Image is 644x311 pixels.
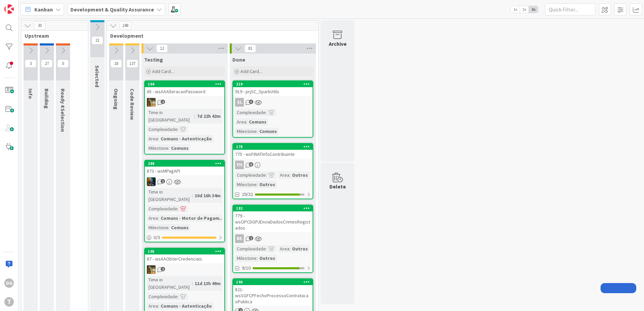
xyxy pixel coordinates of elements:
span: : [257,254,258,262]
div: 0/3 [145,233,224,242]
span: : [289,245,290,252]
div: 775 - wsFINATInfoContribuinte [233,150,313,159]
div: 67 - wsAAObterCredenciais [145,254,224,263]
span: Ready 4 Selection [60,89,66,132]
span: 137 [127,60,138,68]
span: 1 [249,236,253,240]
span: : [246,118,247,126]
div: 779 - wsOPCDGPJEnviaDadosCrimesRegistados [233,211,313,232]
div: T [4,297,14,307]
span: : [168,144,169,152]
span: Testing [144,56,163,63]
div: Milestone [147,144,168,152]
div: Milestone [235,128,257,135]
span: : [289,171,290,179]
div: FH [233,161,313,169]
div: Comuns [169,144,190,152]
div: 104 [148,82,224,87]
span: : [158,135,159,142]
span: Info [27,89,34,99]
span: 29/32 [242,191,253,198]
div: 178 [233,144,313,150]
img: Visit kanbanzone.com [4,4,14,14]
div: 10d 16h 34m [193,192,222,199]
div: Comuns - Motor de Pagam... [159,214,225,222]
div: FH [235,161,244,169]
div: DG [4,278,14,288]
span: 0 / 3 [154,234,160,241]
span: 3 [249,100,253,104]
div: 182779 - wsOPCDGPJEnviaDadosCrimesRegistados [233,205,313,232]
span: : [192,280,193,287]
img: JC [147,265,156,274]
div: JC [145,265,224,274]
div: Complexidade [235,109,266,116]
div: Complexidade [235,171,266,179]
span: : [168,224,169,231]
div: 196 [233,279,313,285]
div: SL [233,98,313,107]
span: 12 [156,44,168,53]
div: JC [145,177,224,186]
span: Add Card... [152,68,174,74]
span: Development [110,32,310,39]
div: Outros [258,181,277,188]
div: 196 [236,280,313,284]
div: Delete [329,182,346,191]
span: Code Review [129,89,136,120]
span: 1 [161,179,165,183]
div: 10465 - wsAAAlteracaoPassword [145,81,224,96]
span: 21 [92,36,103,44]
a: 182779 - wsOPCDGPJEnviaDadosCrimesRegistadosBSComplexidade:Area:OutrosMilestone:Outros9/10 [232,205,313,273]
div: Area [278,171,289,179]
span: 6 [249,162,253,167]
div: Milestone [235,181,257,188]
div: 105 [148,249,224,254]
div: Comuns [247,118,268,126]
span: : [158,214,159,222]
a: 178775 - wsFINATInfoContribuinteFHComplexidade:Area:OutrosMilestone:Outros29/32 [232,143,313,199]
div: 821- wsSGFCPFechoProcessoContratacaoPublica [233,285,313,306]
div: 178775 - wsFINATInfoContribuinte [233,144,313,159]
div: Time in [GEOGRAPHIC_DATA] [147,276,192,291]
span: : [158,302,159,310]
span: : [178,126,179,133]
a: 288873 - wsMPagAPIJCTime in [GEOGRAPHIC_DATA]:10d 16h 34mComplexidade:Area:Comuns - Motor de Paga... [144,160,225,242]
div: 7d 22h 42m [195,112,222,120]
div: Milestone [147,224,168,231]
div: 919 - prjSC_SparkUtils [233,87,313,96]
span: Selected [94,65,101,87]
span: : [194,112,195,120]
div: 288 [148,161,224,166]
span: 81 [245,44,256,53]
div: Comuns [258,128,279,135]
div: 182 [233,205,313,211]
div: Outros [290,245,310,252]
div: Complexidade [235,245,266,252]
div: 196821- wsSGFCPFechoProcessoContratacaoPublica [233,279,313,306]
span: Upstream [25,32,79,39]
span: 30 [34,22,45,30]
div: Milestone [235,254,257,262]
span: : [266,109,267,116]
div: 219919 - prjSC_SparkUtils [233,81,313,96]
div: Comuns - Autenticação [159,135,214,142]
div: Archive [329,40,347,48]
a: 219919 - prjSC_SparkUtilsSLComplexidade:Area:ComunsMilestone:Comuns [232,80,313,138]
img: JC [147,98,156,107]
div: BS [233,234,313,243]
div: Complexidade [147,126,178,133]
span: Ongoing [113,89,120,110]
div: 873 - wsMPagAPI [145,167,224,175]
span: 248 [120,22,131,30]
div: 65 - wsAAAlteracaoPassword [145,87,224,96]
div: 105 [145,248,224,254]
div: 219 [236,82,313,87]
b: Development & Quality Assurance [70,6,154,13]
span: 2x [520,6,529,13]
span: 3 [25,60,36,68]
span: : [178,205,179,212]
div: 288 [145,161,224,167]
span: : [257,181,258,188]
div: Comuns - Autenticação [159,302,214,310]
